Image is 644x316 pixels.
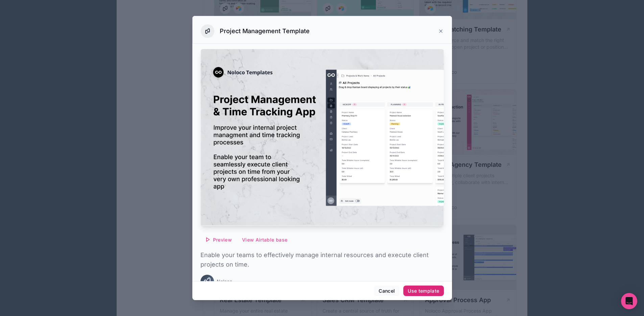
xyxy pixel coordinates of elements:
[408,288,439,294] div: Use template
[220,27,310,35] h3: Project Management Template
[403,286,444,296] button: Use template
[200,234,236,245] button: Preview
[238,234,292,245] button: View Airtable base
[200,250,444,269] p: Enable your teams to effectively manage internal resources and execute client projects on time.
[213,237,232,243] span: Preview
[217,278,232,285] span: Noloco
[374,286,399,296] button: Cancel
[621,293,637,309] div: Open Intercom Messenger
[200,49,444,226] img: Project Management Template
